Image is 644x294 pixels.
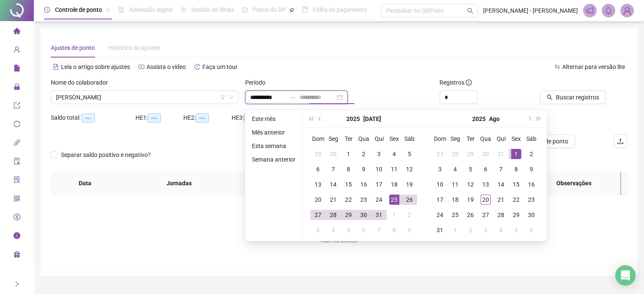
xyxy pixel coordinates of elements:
div: 10 [374,164,384,174]
div: 2 [526,149,536,159]
div: Saldo total: [51,113,135,123]
td: 2025-07-29 [341,207,356,223]
div: 6 [481,164,491,174]
div: 28 [328,210,338,220]
span: info-circle [466,80,472,85]
span: user-add [14,42,20,59]
td: 2025-07-20 [310,192,326,207]
td: 2025-07-13 [310,177,326,192]
td: 2025-07-16 [356,177,371,192]
div: 14 [328,179,338,190]
div: 4 [496,225,506,235]
span: notification [586,7,594,14]
button: month panel [363,110,381,127]
td: 2025-08-27 [478,207,493,223]
td: 2025-08-06 [356,223,371,238]
span: --:-- [148,113,161,123]
div: 16 [526,179,536,190]
button: month panel [489,110,500,127]
span: home [14,24,20,41]
span: lock [14,80,20,96]
div: HE 1: [135,113,183,123]
th: Jornadas [119,172,238,195]
button: year panel [472,110,486,127]
td: 2025-07-28 [326,207,341,223]
span: to [289,94,296,101]
td: 2025-08-22 [509,192,524,207]
span: --:-- [196,113,209,123]
div: 5 [404,149,415,159]
div: 11 [389,164,399,174]
td: 2025-07-05 [402,146,417,162]
td: 2025-06-29 [310,146,326,162]
div: 25 [450,210,460,220]
div: 12 [465,179,475,190]
span: api [14,135,20,152]
div: 31 [374,210,384,220]
div: 3 [313,225,323,235]
span: Admissão digital [129,6,173,13]
td: 2025-07-03 [371,146,387,162]
td: 2025-08-19 [463,192,478,207]
div: 9 [404,225,415,235]
span: Observações [534,179,614,188]
li: Semana anterior [249,154,299,165]
th: Dom [432,131,448,146]
span: right [14,281,20,287]
td: 2025-07-28 [448,146,463,162]
span: swap [554,64,560,70]
div: 23 [359,195,369,205]
div: HE 2: [183,113,231,123]
div: 17 [435,195,445,205]
div: 31 [435,225,445,235]
td: 2025-07-18 [387,177,402,192]
td: 2025-06-30 [326,146,341,162]
span: --:-- [244,113,257,123]
div: 10 [435,179,445,190]
span: swap-right [289,94,296,101]
td: 2025-07-15 [341,177,356,192]
td: 2025-07-30 [478,146,493,162]
th: Observações [527,172,621,195]
th: Seg [326,131,341,146]
div: Open Intercom Messenger [615,265,636,286]
div: 16 [359,179,369,190]
td: 2025-07-14 [326,177,341,192]
span: Separar saldo positivo e negativo? [58,150,154,159]
li: Mês anterior [249,127,299,137]
div: 2 [359,149,369,159]
span: Painel do DP [253,6,286,13]
td: 2025-08-10 [432,177,448,192]
td: 2025-07-08 [341,162,356,177]
td: 2025-07-30 [356,207,371,223]
div: 24 [435,210,445,220]
td: 2025-07-22 [341,192,356,207]
th: Sex [509,131,524,146]
span: dashboard [242,7,248,13]
div: 31 [496,149,506,159]
div: 4 [450,164,460,174]
td: 2025-09-02 [463,223,478,238]
div: 22 [343,195,354,205]
td: 2025-07-24 [371,192,387,207]
span: Ajustes de ponto [51,44,95,51]
td: 2025-08-03 [310,223,326,238]
td: 2025-07-25 [387,192,402,207]
td: 2025-07-31 [371,207,387,223]
button: next-year [524,110,533,127]
td: 2025-07-02 [356,146,371,162]
td: 2025-07-21 [326,192,341,207]
button: super-prev-year [306,110,315,127]
td: 2025-07-27 [432,146,448,162]
span: book [302,7,308,13]
div: 6 [526,225,536,235]
td: 2025-08-31 [432,223,448,238]
div: 15 [511,179,521,190]
td: 2025-07-09 [356,162,371,177]
span: filter [220,95,225,100]
td: 2025-08-14 [493,177,509,192]
td: 2025-08-18 [448,192,463,207]
div: 8 [389,225,399,235]
td: 2025-07-07 [326,162,341,177]
span: history [194,64,200,70]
